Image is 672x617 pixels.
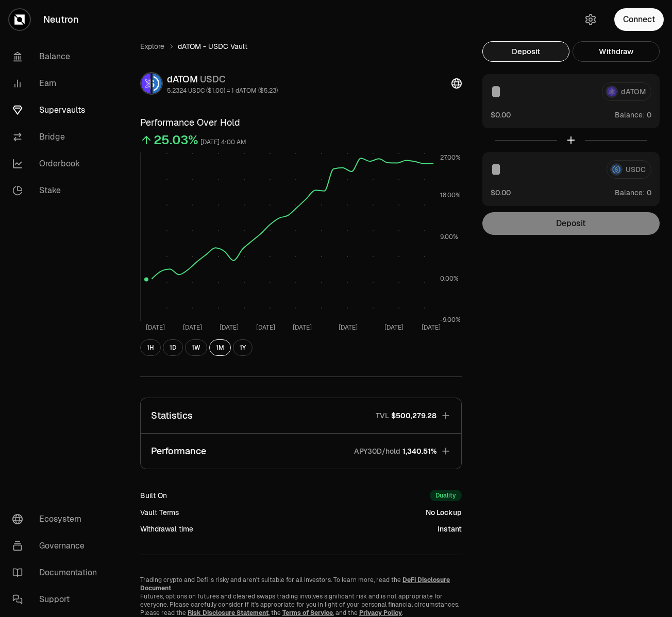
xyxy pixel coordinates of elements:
[440,233,458,241] tspan: 9.00%
[209,339,231,356] button: 1M
[4,533,111,559] a: Governance
[200,136,246,148] div: [DATE] 4:00 AM
[141,73,150,94] img: dATOM Logo
[220,323,239,332] tspan: [DATE]
[293,323,312,332] tspan: [DATE]
[185,339,207,356] button: 1W
[426,507,462,518] div: No Lockup
[256,323,275,332] tspan: [DATE]
[438,524,462,534] div: Instant
[167,72,278,87] div: dATOM
[4,177,111,204] a: Stake
[140,339,161,356] button: 1H
[440,316,461,324] tspan: -9.00%
[140,115,462,130] h3: Performance Over Hold
[140,592,462,617] p: Futures, options on futures and cleared swaps trading involves significant risk and is not approp...
[282,609,333,617] a: Terms of Service
[163,339,183,356] button: 1D
[141,398,461,433] button: StatisticsTVL$500,279.28
[339,323,358,332] tspan: [DATE]
[154,132,198,148] div: 25.03%
[146,323,165,332] tspan: [DATE]
[4,150,111,177] a: Orderbook
[167,87,278,95] div: 5.2324 USDC ($1.00) = 1 dATOM ($5.23)
[140,490,167,501] div: Built On
[141,434,461,469] button: PerformanceAPY30D/hold1,340.51%
[4,43,111,70] a: Balance
[440,153,461,162] tspan: 27.00%
[4,506,111,533] a: Ecosystem
[615,187,645,198] span: Balance:
[178,41,247,52] span: dATOM - USDC Vault
[491,109,511,120] button: $0.00
[4,70,111,97] a: Earn
[140,524,193,534] div: Withdrawal time
[4,559,111,586] a: Documentation
[354,446,400,456] p: APY30D/hold
[151,408,193,423] p: Statistics
[4,586,111,613] a: Support
[430,490,462,501] div: Duality
[4,124,111,150] a: Bridge
[140,576,450,592] a: DeFi Disclosure Document
[200,73,226,85] span: USDC
[422,323,441,332] tspan: [DATE]
[482,41,569,62] button: Deposit
[140,576,462,592] p: Trading crypto and Defi is risky and aren't suitable for all investors. To learn more, read the .
[491,187,511,198] button: $0.00
[188,609,268,617] a: Risk Disclosure Statement
[140,41,164,52] a: Explore
[153,73,162,94] img: USDC Logo
[151,444,206,458] p: Performance
[140,41,462,52] nav: breadcrumb
[376,410,389,421] p: TVL
[440,275,459,283] tspan: 0.00%
[183,323,202,332] tspan: [DATE]
[140,507,179,518] div: Vault Terms
[384,323,404,332] tspan: [DATE]
[402,446,436,456] span: 1,340.51%
[573,41,660,62] button: Withdraw
[440,191,461,199] tspan: 18.00%
[614,8,664,31] button: Connect
[233,339,253,356] button: 1Y
[391,410,436,421] span: $500,279.28
[4,97,111,124] a: Supervaults
[615,110,645,120] span: Balance:
[359,609,402,617] a: Privacy Policy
